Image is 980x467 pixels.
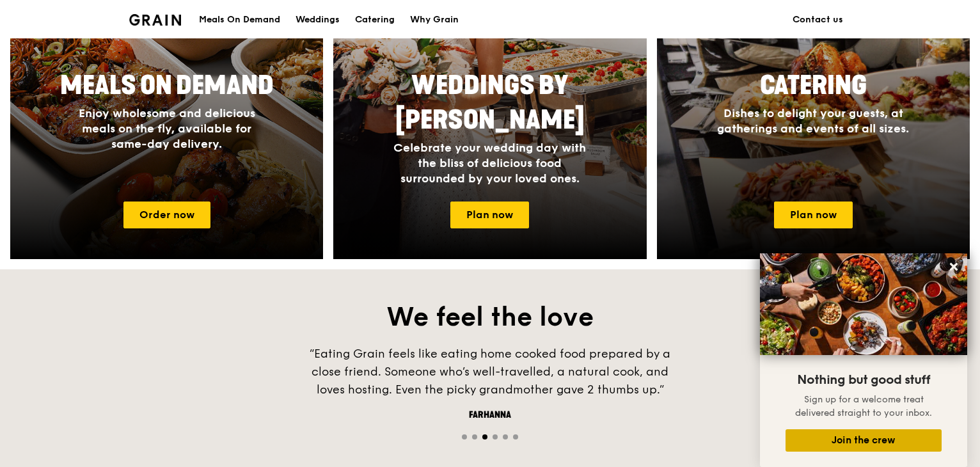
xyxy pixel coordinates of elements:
div: Farhanna [298,409,682,422]
div: Why Grain [410,1,459,39]
img: DSC07876-Edit02-Large.jpeg [760,253,967,355]
span: Go to slide 4 [493,434,498,439]
div: Catering [355,1,395,39]
a: Plan now [774,202,853,228]
span: Enjoy wholesome and delicious meals on the fly, available for same-day delivery. [79,106,255,151]
span: Meals On Demand [60,70,274,101]
button: Close [944,257,964,277]
a: Order now [123,202,210,228]
img: Grain [129,14,181,26]
span: Weddings by [PERSON_NAME] [395,70,585,136]
span: Catering [760,70,867,101]
div: “Eating Grain feels like eating home cooked food prepared by a close friend. Someone who’s well-t... [298,345,682,399]
span: Go to slide 3 [482,434,487,439]
span: Go to slide 2 [472,434,477,439]
span: Dishes to delight your guests, at gatherings and events of all sizes. [717,106,909,136]
span: Celebrate your wedding day with the bliss of delicious food surrounded by your loved ones. [393,141,586,186]
span: Go to slide 6 [513,434,518,439]
span: Sign up for a welcome treat delivered straight to your inbox. [795,394,932,418]
a: Contact us [785,1,851,39]
a: Catering [347,1,402,39]
button: Join the crew [786,429,942,452]
a: Weddings [288,1,347,39]
div: Meals On Demand [199,1,280,39]
span: Go to slide 5 [503,434,508,439]
a: Why Grain [402,1,466,39]
span: Nothing but good stuff [797,372,930,388]
div: Weddings [296,1,340,39]
a: Plan now [450,202,529,228]
span: Go to slide 1 [462,434,467,439]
